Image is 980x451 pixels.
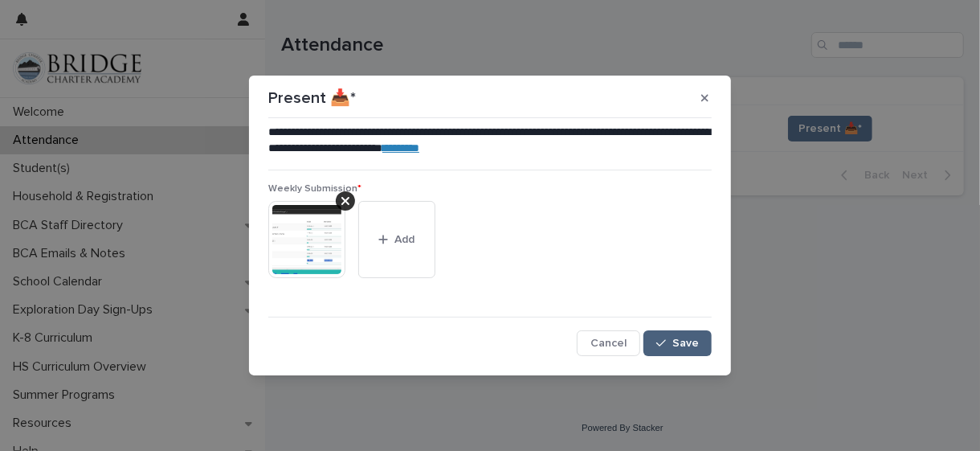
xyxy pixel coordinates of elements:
[358,201,435,278] button: Add
[672,338,699,349] span: Save
[577,330,640,356] button: Cancel
[590,338,627,349] span: Cancel
[395,234,415,245] span: Add
[268,88,356,108] p: Present 📥*
[268,184,361,194] span: Weekly Submission
[643,330,712,356] button: Save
